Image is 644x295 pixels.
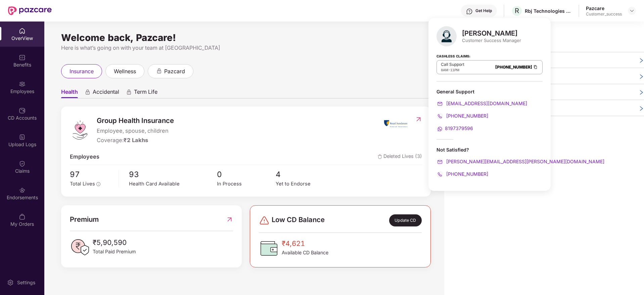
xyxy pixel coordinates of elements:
[259,238,279,258] img: CDBalanceIcon
[61,88,78,98] span: Health
[19,187,26,194] img: svg+xml;base64,PHN2ZyBpZD0iRW5kb3JzZW1lbnRzIiB4bWxucz0iaHR0cDovL3d3dy53My5vcmcvMjAwMC9zdmciIHdpZH...
[61,44,431,52] div: Here is what’s going on with your team at [GEOGRAPHIC_DATA]
[525,8,572,14] div: Rbj Technologies Private Limited
[436,171,488,177] a: [PHONE_NUMBER]
[19,134,26,140] img: svg+xml;base64,PHN2ZyBpZD0iVXBsb2FkX0xvZ3MiIGRhdGEtbmFtZT0iVXBsb2FkIExvZ3MiIHhtbG5zPSJodHRwOi8vd3...
[639,89,644,96] span: right
[19,28,26,34] img: svg+xml;base64,PHN2ZyBpZD0iSG9tZSIgeG1sbnM9Imh0dHA6Ly93d3cudzMub3JnLzIwMDAvc3ZnIiB3aWR0aD0iMjAiIG...
[436,100,443,107] img: svg+xml;base64,PHN2ZyB4bWxucz0iaHR0cDovL3d3dy53My5vcmcvMjAwMC9zdmciIHdpZHRoPSIyMCIgaGVpZ2h0PSIyMC...
[445,100,527,106] span: [EMAIL_ADDRESS][DOMAIN_NAME]
[436,159,604,164] a: [PERSON_NAME][EMAIL_ADDRESS][PERSON_NAME][DOMAIN_NAME]
[458,122,644,129] div: View More
[436,126,443,132] img: svg+xml;base64,PHN2ZyB4bWxucz0iaHR0cDovL3d3dy53My5vcmcvMjAwMC9zdmciIHdpZHRoPSIyMCIgaGVpZ2h0PSIyMC...
[586,11,622,17] div: Customer_success
[70,67,94,76] span: insurance
[164,67,185,76] span: pazcard
[639,105,644,112] span: right
[462,37,521,43] div: Customer Success Manager
[378,155,382,159] img: deleteIcon
[515,7,519,15] span: R
[629,8,635,13] img: svg+xml;base64,PHN2ZyBpZD0iRHJvcGRvd24tMzJ4MzIiIHhtbG5zPSJodHRwOi8vd3d3LnczLm9yZy8yMDAwL3N2ZyIgd2...
[217,180,276,188] div: In Process
[495,65,532,70] a: [PHONE_NUMBER]
[19,213,26,220] img: svg+xml;base64,PHN2ZyBpZD0iTXlfT3JkZXJzIiBkYXRhLW5hbWU9Ik15IE9yZGVycyIgeG1sbnM9Imh0dHA6Ly93d3cudz...
[445,125,473,131] span: 8197379596
[378,153,422,161] span: Deleted Lives (3)
[445,171,488,177] span: [PHONE_NUMBER]
[441,62,464,67] p: Call Support
[156,68,162,74] div: animation
[85,89,91,95] div: animation
[533,64,538,70] img: Clipboard Icon
[586,5,622,11] div: Pazcare
[441,68,448,72] span: 8AM
[70,168,114,180] span: 97
[276,180,334,188] div: Yet to Endorse
[96,182,100,186] span: info-circle
[19,81,26,87] img: svg+xml;base64,PHN2ZyBpZD0iRW1wbG95ZWVzIiB4bWxucz0iaHR0cDovL3d3dy53My5vcmcvMjAwMC9zdmciIHdpZHRoPS...
[217,168,276,180] span: 0
[70,214,99,225] span: Premium
[639,73,644,80] span: right
[70,181,95,187] span: Total Lives
[70,237,90,257] img: PaidPremiumIcon
[129,168,217,180] span: 93
[7,279,14,286] img: svg+xml;base64,PHN2ZyBpZD0iU2V0dGluZy0yMHgyMCIgeG1sbnM9Imh0dHA6Ly93d3cudzMub3JnLzIwMDAvc3ZnIiB3aW...
[114,67,136,76] span: wellness
[97,127,174,135] span: Employee, spouse, children
[436,88,543,132] div: General Support
[436,26,457,46] img: svg+xml;base64,PHN2ZyB4bWxucz0iaHR0cDovL3d3dy53My5vcmcvMjAwMC9zdmciIHhtbG5zOnhsaW5rPSJodHRwOi8vd3...
[436,113,488,119] a: [PHONE_NUMBER]
[389,214,422,226] div: Update CD
[639,57,644,65] span: right
[8,6,52,15] img: New Pazcare Logo
[436,146,543,153] div: Not Satisfied?
[436,100,527,106] a: [EMAIL_ADDRESS][DOMAIN_NAME]
[226,214,233,225] img: RedirectIcon
[462,29,521,37] div: [PERSON_NAME]
[97,115,174,126] span: Group Health Insurance
[450,68,459,72] span: 11PM
[466,8,473,15] img: svg+xml;base64,PHN2ZyBpZD0iSGVscC0zMngzMiIgeG1sbnM9Imh0dHA6Ly93d3cudzMub3JnLzIwMDAvc3ZnIiB3aWR0aD...
[445,159,604,164] span: [PERSON_NAME][EMAIL_ADDRESS][PERSON_NAME][DOMAIN_NAME]
[124,137,148,143] span: ₹2 Lakhs
[93,88,119,98] span: Accidental
[436,171,443,178] img: svg+xml;base64,PHN2ZyB4bWxucz0iaHR0cDovL3d3dy53My5vcmcvMjAwMC9zdmciIHdpZHRoPSIyMCIgaGVpZ2h0PSIyMC...
[259,215,270,226] img: svg+xml;base64,PHN2ZyBpZD0iRGFuZ2VyLTMyeDMyIiB4bWxucz0iaHR0cDovL3d3dy53My5vcmcvMjAwMC9zdmciIHdpZH...
[61,35,431,40] div: Welcome back, Pazcare!
[282,249,328,256] span: Available CD Balance
[436,113,443,120] img: svg+xml;base64,PHN2ZyB4bWxucz0iaHR0cDovL3d3dy53My5vcmcvMjAwMC9zdmciIHdpZHRoPSIyMCIgaGVpZ2h0PSIyMC...
[93,248,136,255] span: Total Paid Premium
[126,89,132,95] div: animation
[70,120,90,140] img: logo
[436,146,543,178] div: Not Satisfied?
[15,279,37,286] div: Settings
[19,107,26,114] img: svg+xml;base64,PHN2ZyBpZD0iQ0RfQWNjb3VudHMiIGRhdGEtbmFtZT0iQ0QgQWNjb3VudHMiIHhtbG5zPSJodHRwOi8vd3...
[436,125,473,131] a: 8197379596
[383,115,408,132] img: insurerIcon
[436,159,443,165] img: svg+xml;base64,PHN2ZyB4bWxucz0iaHR0cDovL3d3dy53My5vcmcvMjAwMC9zdmciIHdpZHRoPSIyMCIgaGVpZ2h0PSIyMC...
[70,153,99,161] span: Employees
[272,214,325,226] span: Low CD Balance
[436,52,470,59] strong: Cashless Claims:
[436,88,543,95] div: General Support
[415,116,422,123] img: RedirectIcon
[129,180,217,188] div: Health Card Available
[276,168,334,180] span: 4
[441,67,464,73] div: -
[445,113,488,119] span: [PHONE_NUMBER]
[19,54,26,61] img: svg+xml;base64,PHN2ZyBpZD0iQmVuZWZpdHMiIHhtbG5zPSJodHRwOi8vd3d3LnczLm9yZy8yMDAwL3N2ZyIgd2lkdGg9Ij...
[19,160,26,167] img: svg+xml;base64,PHN2ZyBpZD0iQ2xhaW0iIHhtbG5zPSJodHRwOi8vd3d3LnczLm9yZy8yMDAwL3N2ZyIgd2lkdGg9IjIwIi...
[475,8,492,13] div: Get Help
[97,136,174,145] div: Coverage:
[93,237,136,248] span: ₹5,90,590
[282,238,328,249] span: ₹4,621
[134,88,157,98] span: Term Life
